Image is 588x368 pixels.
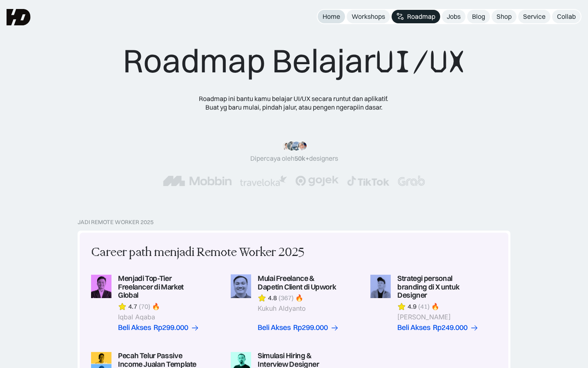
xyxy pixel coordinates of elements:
[397,323,479,332] a: Beli AksesRp249.000
[78,219,154,226] div: Jadi Remote Worker 2025
[523,12,546,21] div: Service
[467,10,490,23] a: Blog
[407,12,435,21] div: Roadmap
[447,12,461,21] div: Jobs
[118,323,151,332] div: Beli Akses
[557,12,576,21] div: Collab
[258,323,339,332] a: Beli AksesRp299.000
[442,10,465,23] a: Jobs
[118,323,199,332] a: Beli AksesRp299.000
[347,10,390,23] a: Workshops
[318,10,345,23] a: Home
[492,10,517,23] a: Shop
[497,12,512,21] div: Shop
[123,41,465,81] div: Roadmap Belajar
[552,10,581,23] a: Collab
[258,323,291,332] div: Beli Akses
[352,12,385,21] div: Workshops
[518,10,550,23] a: Service
[293,323,328,332] div: Rp299.000
[472,12,485,21] div: Blog
[250,154,338,163] div: Dipercaya oleh designers
[294,154,309,162] span: 50k+
[91,244,304,261] div: Career path menjadi Remote Worker 2025
[376,42,465,81] span: UI/UX
[433,323,468,332] div: Rp249.000
[397,323,430,332] div: Beli Akses
[192,94,396,112] div: Roadmap ini bantu kamu belajar UI/UX secara runtut dan aplikatif. Buat yg baru mulai, pindah jalu...
[392,10,440,23] a: Roadmap
[323,12,340,21] div: Home
[154,323,188,332] div: Rp299.000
